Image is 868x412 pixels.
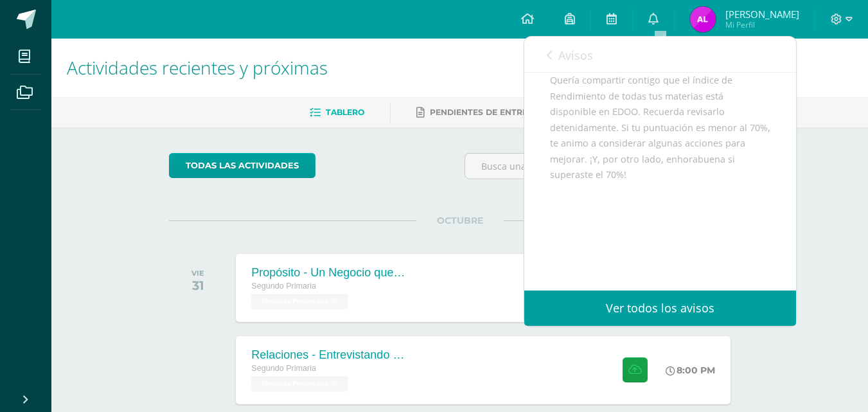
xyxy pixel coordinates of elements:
img: c698b1d41955699acf4e9cd05bb74d0e.png [690,6,716,32]
div: VIE [191,269,204,278]
div: Quería compartir contigo que el índice de Rendimiento de todas tus materias está disponible en ED... [550,73,770,277]
a: Pendientes de entrega [416,102,540,123]
div: Relaciones - Entrevistando a un Héroe [251,348,405,362]
span: Segundo Primaria [251,364,316,373]
a: todas las Actividades [169,153,315,178]
span: Finanzas Personales 'U' [251,376,348,391]
span: OCTUBRE [416,215,504,226]
div: Propósito - Un Negocio que [PERSON_NAME] [251,266,405,280]
input: Busca una actividad próxima aquí... [465,154,750,179]
div: 31 [191,278,204,293]
span: [PERSON_NAME] [725,8,799,21]
a: Ver todos los avisos [524,291,796,326]
span: Tablero [326,107,364,117]
span: Pendientes de entrega [430,107,540,117]
span: Mi Perfil [725,19,799,30]
span: Avisos [558,48,593,63]
span: Actividades recientes y próximas [67,55,328,80]
span: Finanzas Personales 'U' [251,294,348,309]
span: Segundo Primaria [251,282,316,291]
a: Tablero [310,102,364,123]
div: 8:00 PM [666,364,715,376]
